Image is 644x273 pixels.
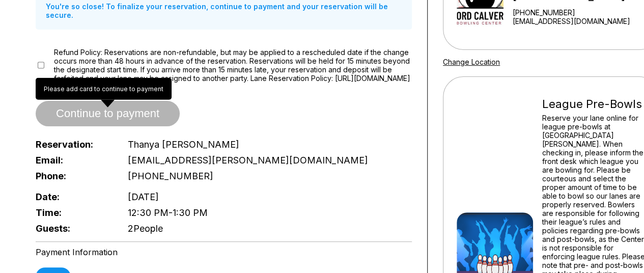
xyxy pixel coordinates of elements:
[36,139,111,150] span: Reservation:
[128,207,208,218] span: 12:30 PM - 1:30 PM
[443,58,500,66] a: Change Location
[128,192,159,202] span: [DATE]
[36,155,111,166] span: Email:
[128,155,368,166] span: [EMAIL_ADDRESS][PERSON_NAME][DOMAIN_NAME]
[128,171,213,181] span: [PHONE_NUMBER]
[36,171,111,181] span: Phone:
[128,223,163,234] span: 2 People
[36,78,172,100] div: Please add card to continue to payment
[54,48,412,83] label: Refund Policy: Reservations are non-refundable, but may be applied to a rescheduled date if the c...
[128,139,239,150] span: Thanya [PERSON_NAME]
[36,192,111,202] span: Date:
[36,247,412,257] div: Payment Information
[36,223,111,234] span: Guests:
[36,207,111,218] span: Time:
